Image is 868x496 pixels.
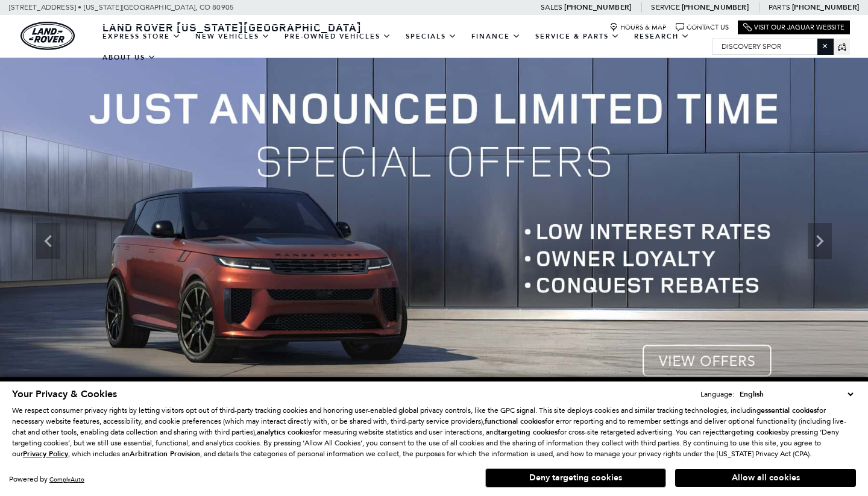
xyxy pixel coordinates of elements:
[12,388,117,401] span: Your Privacy & Cookies
[9,476,84,483] div: Powered by
[188,26,277,47] a: New Vehicles
[12,405,856,459] p: We respect consumer privacy rights by letting visitors opt out of third-party tracking cookies an...
[712,39,833,54] input: Search
[485,416,545,426] strong: functional cookies
[9,3,234,11] a: [STREET_ADDRESS] • [US_STATE][GEOGRAPHIC_DATA], CO 80905
[627,26,697,47] a: Research
[498,427,558,437] strong: targeting cookies
[20,22,75,50] a: land-rover
[464,26,528,47] a: Finance
[49,476,84,483] a: ComplyAuto
[722,427,781,437] strong: targeting cookies
[700,391,734,398] div: Language:
[130,449,200,459] strong: Arbitration Provision
[257,427,312,437] strong: analytics cookies
[95,26,712,68] nav: Main Navigation
[817,39,832,54] button: Close the search field
[737,388,856,400] select: Language Select
[36,223,60,259] div: Previous
[808,223,832,259] div: Next
[23,450,68,458] a: Privacy Policy
[682,2,749,12] a: [PHONE_NUMBER]
[743,23,844,32] a: Visit Our Jaguar Website
[23,449,68,459] u: Privacy Policy
[95,26,188,47] a: EXPRESS STORE
[769,3,790,11] span: Parts
[651,3,679,11] span: Service
[676,23,729,32] a: Contact Us
[528,26,627,47] a: Service & Parts
[102,20,362,34] span: Land Rover [US_STATE][GEOGRAPHIC_DATA]
[95,47,163,68] a: About Us
[485,468,666,488] button: Deny targeting cookies
[609,23,667,32] a: Hours & Map
[792,2,859,12] a: [PHONE_NUMBER]
[564,2,631,12] a: [PHONE_NUMBER]
[20,22,75,50] img: Land Rover
[95,20,369,34] a: Land Rover [US_STATE][GEOGRAPHIC_DATA]
[277,26,398,47] a: Pre-Owned Vehicles
[398,26,464,47] a: Specials
[675,469,856,487] button: Allow all cookies
[761,406,817,415] strong: essential cookies
[541,3,562,11] span: Sales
